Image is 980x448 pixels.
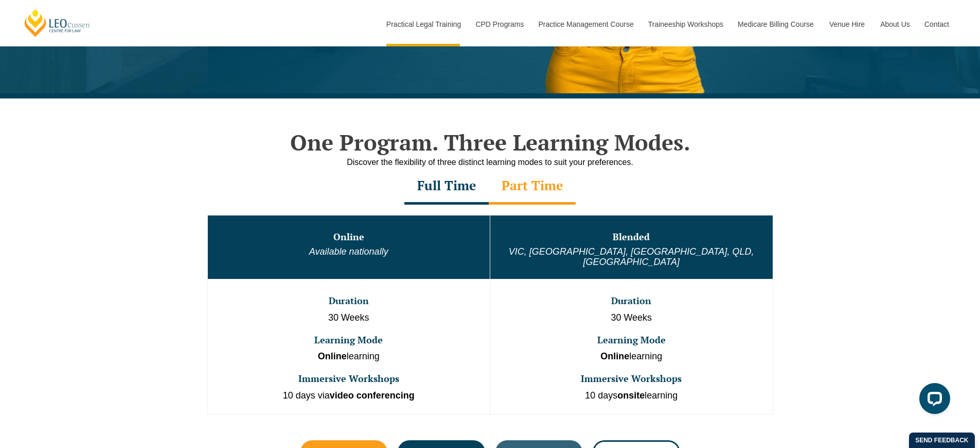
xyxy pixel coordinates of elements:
[209,311,489,325] p: 30 Weeks
[318,351,347,361] strong: Online
[491,232,772,242] h3: Blended
[509,246,754,267] em: VIC, [GEOGRAPHIC_DATA], [GEOGRAPHIC_DATA], QLD, [GEOGRAPHIC_DATA]
[491,335,772,345] h3: Learning Mode
[23,8,92,38] a: [PERSON_NAME] Centre for Law
[209,232,489,242] h3: Online
[197,156,783,169] div: Discover the flexibility of three distinct learning modes to suit your preferences.
[640,2,730,46] a: Traineeship Workshops
[209,389,489,403] p: 10 days via
[468,2,530,46] a: CPD Programs
[489,169,576,205] div: Part Time
[491,350,772,363] p: learning
[209,350,489,363] p: learning
[330,390,415,401] strong: video conferencing
[209,296,489,306] h3: Duration
[617,390,645,401] strong: onsite
[491,389,772,403] p: 10 days learning
[209,374,489,384] h3: Immersive Workshops
[197,129,783,155] h2: One Program. Three Learning Modes.
[209,335,489,345] h3: Learning Mode
[531,2,640,46] a: Practice Management Course
[491,311,772,325] p: 30 Weeks
[404,169,489,205] div: Full Time
[491,374,772,384] h3: Immersive Workshops
[379,2,468,46] a: Practical Legal Training
[917,2,957,46] a: Contact
[872,2,917,46] a: About Us
[911,379,954,422] iframe: LiveChat chat widget
[600,351,629,361] strong: Online
[491,296,772,306] h3: Duration
[309,246,388,257] em: Available nationally
[822,2,872,46] a: Venue Hire
[730,2,822,46] a: Medicare Billing Course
